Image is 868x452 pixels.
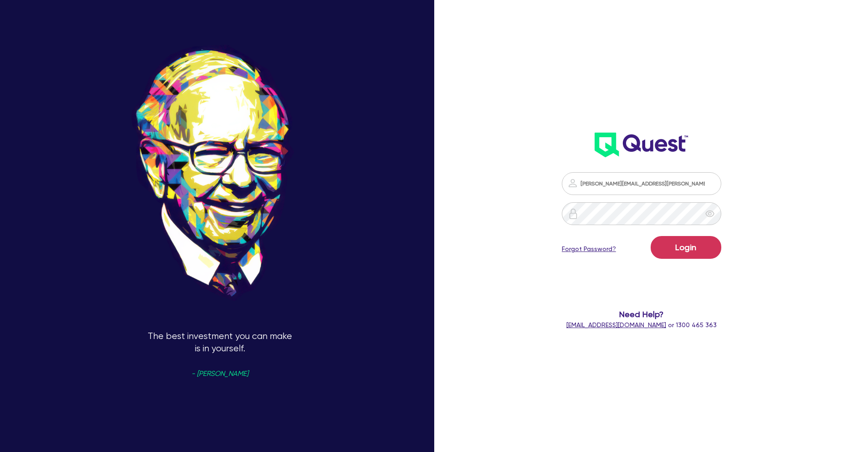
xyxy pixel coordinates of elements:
[705,209,714,218] span: eye
[562,172,721,195] input: Email address
[566,321,666,329] a: [EMAIL_ADDRESS][DOMAIN_NAME]
[191,370,248,377] span: - [PERSON_NAME]
[595,133,688,157] img: wH2k97JdezQIQAAAABJRU5ErkJggg==
[525,308,758,320] span: Need Help?
[651,236,721,259] button: Login
[566,321,717,329] span: or 1300 465 363
[568,208,579,219] img: icon-password
[567,178,578,189] img: icon-password
[562,244,616,254] a: Forgot Password?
